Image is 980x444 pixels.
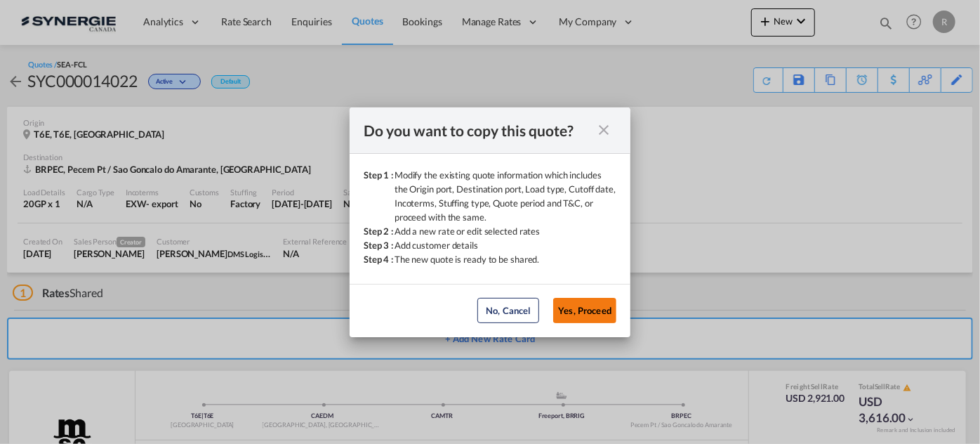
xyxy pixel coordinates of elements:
div: Add customer details [395,238,478,252]
div: The new quote is ready to be shared. [395,252,539,266]
div: Step 3 : [364,238,395,252]
div: Modify the existing quote information which includes the Origin port, Destination port, Load type... [395,168,616,224]
div: Do you want to copy this quote? [364,122,591,139]
md-dialog: Step 1 : ... [350,107,630,337]
button: Yes, Proceed [553,298,616,323]
div: Step 1 : [364,168,395,224]
div: Step 2 : [364,224,395,238]
md-icon: icon-close fg-AAA8AD cursor [595,122,612,138]
div: Step 4 : [364,252,395,266]
div: Add a new rate or edit selected rates [395,224,540,238]
button: No, Cancel [477,298,539,323]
